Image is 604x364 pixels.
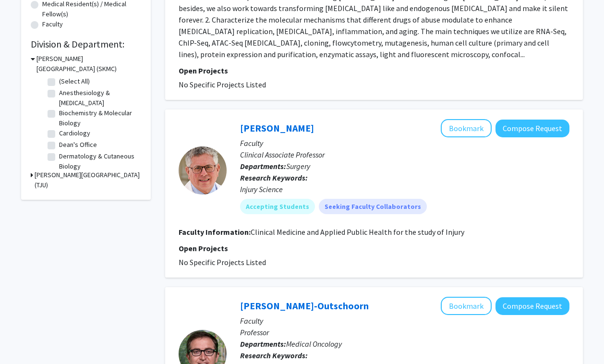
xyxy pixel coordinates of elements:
b: Research Keywords: [240,351,308,360]
h2: Division & Department: [31,38,141,50]
p: Clinical Associate Professor [240,149,569,160]
button: Compose Request to Stanton Miller [495,120,569,137]
h3: [PERSON_NAME][GEOGRAPHIC_DATA] (SKMC) [36,54,141,74]
label: Dermatology & Cutaneous Biology [59,151,139,171]
mat-chip: Accepting Students [240,199,315,214]
button: Add Ubaldo Martinez-Outschoorn to Bookmarks [441,297,492,315]
button: Add Stanton Miller to Bookmarks [441,119,492,137]
p: Faculty [240,315,569,327]
span: No Specific Projects Listed [179,80,266,89]
b: Research Keywords: [240,173,308,182]
p: Faculty [240,137,569,149]
a: [PERSON_NAME]-Outschoorn [240,300,369,312]
p: Open Projects [179,65,569,76]
b: Faculty Information: [179,227,251,237]
a: [PERSON_NAME] [240,122,314,134]
p: Open Projects [179,243,569,254]
span: No Specific Projects Listed [179,257,266,267]
label: Anesthesiology & [MEDICAL_DATA] [59,88,139,108]
p: Professor [240,327,569,338]
b: Departments: [240,339,286,349]
mat-chip: Seeking Faculty Collaborators [319,199,427,214]
b: Departments: [240,161,286,171]
span: Surgery [286,161,310,171]
fg-read-more: Clinical Medicine and Applied Public Health for the study of Injury [251,227,464,237]
div: Injury Science [240,183,569,195]
label: (Select All) [59,76,90,86]
label: Dean's Office [59,140,97,150]
label: Cardiology [59,128,90,138]
h3: [PERSON_NAME][GEOGRAPHIC_DATA] (TJU) [35,170,141,190]
button: Compose Request to Ubaldo Martinez-Outschoorn [495,297,569,315]
iframe: Chat [7,321,41,357]
span: Medical Oncology [286,339,342,349]
label: Faculty [42,19,63,29]
label: Biochemistry & Molecular Biology [59,108,139,128]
